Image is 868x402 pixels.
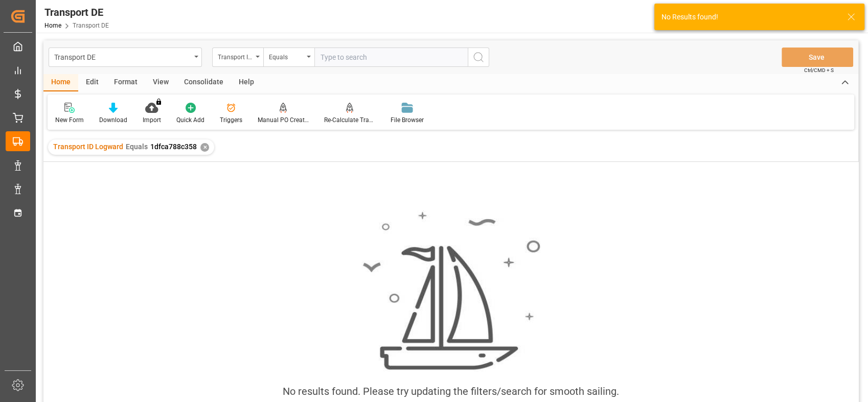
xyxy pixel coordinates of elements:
button: open menu [49,48,202,67]
span: 1dfca788c358 [150,143,197,151]
div: No Results found! [661,12,837,22]
div: Transport DE [44,5,109,20]
div: Transport ID Logward [218,50,253,62]
div: File Browser [391,115,424,125]
button: Save [782,48,853,67]
a: Home [44,22,61,29]
div: Help [231,74,262,91]
div: Manual PO Creation [258,115,309,125]
div: Triggers [220,115,242,125]
div: Download [99,115,127,125]
div: Format [106,74,145,91]
div: View [145,74,176,91]
div: Re-Calculate Transport Costs [324,115,375,125]
div: Edit [78,74,106,91]
div: New Form [55,115,84,125]
span: Ctrl/CMD + S [804,66,834,74]
div: Equals [269,50,304,62]
span: Equals [126,143,148,151]
div: Quick Add [176,115,204,125]
div: Transport DE [54,50,191,63]
button: open menu [212,48,263,67]
span: Transport ID Logward [53,143,123,151]
input: Type to search [314,48,468,67]
div: ✕ [200,143,209,152]
div: Home [43,74,78,91]
button: open menu [263,48,314,67]
button: search button [468,48,489,67]
div: Consolidate [176,74,231,91]
div: No results found. Please try updating the filters/search for smooth sailing. [283,384,619,399]
img: smooth_sailing.jpeg [361,210,540,371]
